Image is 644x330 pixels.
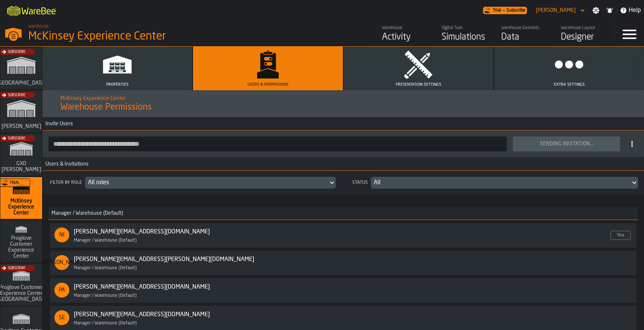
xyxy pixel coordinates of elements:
[54,255,69,270] div: [PERSON_NAME]
[42,117,644,131] h3: title-section-Invite Users
[561,25,608,31] div: Warehouse Layout
[517,141,616,147] div: Sending Invitation...
[0,220,42,264] a: link-to-/wh/i/ad8a128b-0962-41b6-b9c5-f48cc7973f93/simulations
[376,22,435,46] a: link-to-/wh/i/99265d59-bd42-4a33-a5fd-483dee362034/feed/
[615,22,644,46] label: button-toggle-Menu
[442,25,489,31] div: Digital Twin
[48,210,123,216] span: Manager / Warehouse (Default)
[106,82,129,87] span: Properties
[351,177,638,189] div: StatusDropdownMenuValue-all
[8,50,25,54] span: Subscribe
[48,207,638,220] h3: title-section-Manager / Warehouse (Default)
[74,283,210,292] a: [PERSON_NAME][EMAIL_ADDRESS][DOMAIN_NAME]
[589,7,603,14] label: button-toggle-Settings
[10,181,19,185] span: Trial
[495,22,555,46] a: link-to-/wh/i/99265d59-bd42-4a33-a5fd-483dee362034/data
[382,31,429,43] div: Activity
[493,8,501,13] span: Trial
[74,227,210,236] a: [PERSON_NAME][EMAIL_ADDRESS][DOMAIN_NAME]
[48,177,336,189] div: Filter by roleDropdownMenuValue-all
[48,136,507,151] label: button-toolbar-
[74,321,234,326] div: Manager / Warehouse (Default)
[374,178,628,187] div: DropdownMenuValue-all
[561,31,608,43] div: Designer
[42,90,644,117] div: title-Warehouse Permissions
[28,30,230,43] div: McKinsey Experience Center
[8,266,25,270] span: Subscribe
[396,82,441,87] span: Presentation Settings
[0,134,42,177] a: link-to-/wh/i/baca6aa3-d1fc-43c0-a604-2a1c9d5db74d/simulations
[555,22,614,46] a: link-to-/wh/i/99265d59-bd42-4a33-a5fd-483dee362034/designer
[382,25,429,31] div: Warehouse
[435,22,495,46] a: link-to-/wh/i/99265d59-bd42-4a33-a5fd-483dee362034/simulations
[0,91,42,134] a: link-to-/wh/i/1653e8cc-126b-480f-9c47-e01e76aa4a88/simulations
[54,283,69,298] div: PA
[54,310,69,325] div: SE
[501,25,549,31] div: Warehouse Datasets
[74,265,278,271] div: Manager / Warehouse (Default)
[48,180,83,185] div: Filter by role
[502,8,505,13] span: —
[513,136,620,151] button: button-Sending Invitation...
[610,231,631,240] span: You
[8,93,25,97] span: Subscribe
[54,227,69,242] div: NI
[554,82,585,87] span: Extra Settings
[247,82,288,87] span: Users & Permissions
[3,235,39,259] span: Proglove Customer Experience Center
[506,8,525,13] span: Subscribe
[28,24,48,29] span: Warehouse
[603,7,616,14] label: button-toggle-Notifications
[442,31,489,43] div: Simulations
[536,7,576,13] div: DropdownMenuValue-Nikola Ajzenhamer
[74,310,210,319] a: [PERSON_NAME][EMAIL_ADDRESS][DOMAIN_NAME]
[0,177,42,220] a: link-to-/wh/i/99265d59-bd42-4a33-a5fd-483dee362034/simulations
[60,94,626,101] h2: Sub Title
[74,293,234,298] div: Manager / Warehouse (Default)
[629,6,641,15] span: Help
[351,180,369,185] div: Status
[42,121,73,127] span: Invite Users
[74,255,254,264] a: [PERSON_NAME][EMAIL_ADDRESS][PERSON_NAME][DOMAIN_NAME]
[88,178,325,187] div: DropdownMenuValue-all
[74,238,234,243] div: Manager / Warehouse (Default)
[617,6,644,15] label: button-toggle-Help
[501,31,549,43] div: Data
[8,136,25,141] span: Subscribe
[60,101,152,113] span: Warehouse Permissions
[483,7,527,14] div: Menu Subscription
[42,161,89,167] span: Users & Invitations
[533,6,586,15] div: DropdownMenuValue-Nikola Ajzenhamer
[42,157,644,171] h3: title-section-Users & Invitations
[0,264,42,307] a: link-to-/wh/i/fa949e79-6535-42a1-9210-3ec8e248409d/simulations
[0,47,42,91] a: link-to-/wh/i/b5402f52-ce28-4f27-b3d4-5c6d76174849/simulations
[483,7,527,14] a: link-to-/wh/i/99265d59-bd42-4a33-a5fd-483dee362034/pricing/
